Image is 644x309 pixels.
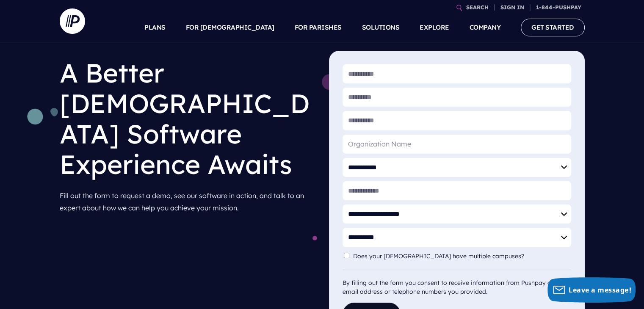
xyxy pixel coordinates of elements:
a: FOR PARISHES [295,13,342,42]
a: GET STARTED [521,19,585,36]
a: PLANS [144,13,166,42]
a: SOLUTIONS [362,13,400,42]
h1: A Better [DEMOGRAPHIC_DATA] Software Experience Awaits [60,51,315,186]
label: Does your [DEMOGRAPHIC_DATA] have multiple campuses? [353,253,528,260]
span: Leave a message! [569,285,631,295]
a: EXPLORE [420,13,449,42]
p: Fill out the form to request a demo, see our software in action, and talk to an expert about how ... [60,186,315,218]
a: FOR [DEMOGRAPHIC_DATA] [186,13,274,42]
a: COMPANY [470,13,501,42]
button: Leave a message! [547,277,636,303]
div: By filling out the form you consent to receive information from Pushpay at the email address or t... [343,270,571,296]
input: Organization Name [343,135,571,154]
